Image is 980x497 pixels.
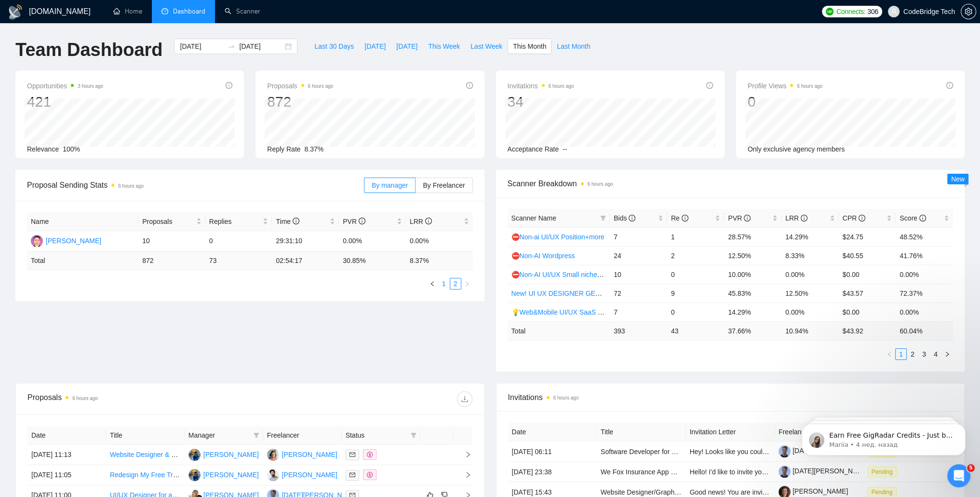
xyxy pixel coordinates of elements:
[947,464,970,487] iframe: Intercom live chat
[228,42,235,50] span: to
[781,284,839,303] td: 12.50%
[450,278,461,289] a: 2
[907,349,918,359] a: 2
[748,80,823,92] span: Profile Views
[724,227,781,246] td: 28.57%
[349,472,355,478] span: mail
[797,83,822,89] time: 6 hours ago
[930,348,941,360] li: 4
[439,278,449,289] a: 1
[267,145,300,153] span: Reply Rate
[667,321,725,340] td: 43
[508,321,610,340] td: Total
[598,211,608,225] span: filter
[457,451,471,458] span: right
[461,278,473,290] li: Next Page
[918,348,930,360] li: 3
[557,41,590,52] span: Last Month
[961,4,976,19] button: setting
[272,251,339,270] td: 02:54:17
[826,8,833,15] img: upwork-logo.png
[305,145,324,153] span: 8.37%
[748,145,845,153] span: Only exclusive agency members
[173,7,205,15] span: Dashboard
[31,235,43,247] img: YK
[63,145,80,153] span: 100%
[457,471,471,478] span: right
[205,212,272,231] th: Replies
[896,349,906,359] a: 1
[185,426,263,445] th: Manager
[839,265,896,284] td: $0.00
[8,4,23,20] img: logo
[267,80,333,92] span: Proposals
[919,349,929,359] a: 3
[671,214,688,222] span: Re
[511,308,664,316] a: 💡Web&Mobile UI/UX SaaS 2 ([PERSON_NAME])
[967,464,975,472] span: 5
[423,181,465,189] span: By Freelancer
[27,426,106,445] th: Date
[868,488,900,496] a: Pending
[27,80,103,92] span: Opportunities
[610,227,667,246] td: 7
[188,469,201,481] img: SA
[142,216,194,227] span: Proposals
[601,448,811,456] a: Software Developer for Multiple Projects (Lead Database, Email Tools)
[895,348,907,360] li: 1
[511,290,618,297] a: New! UI UX DESIGNER GENERAL
[961,8,976,15] a: setting
[941,348,953,360] button: right
[944,351,950,357] span: right
[748,93,823,111] div: 0
[282,469,337,480] div: [PERSON_NAME]
[951,175,965,183] span: New
[367,472,373,478] span: dollar
[406,231,473,251] td: 0.00%
[781,227,839,246] td: 14.29%
[868,468,900,475] a: Pending
[597,423,686,442] th: Title
[106,445,185,465] td: Website Designer & Developer for Healthcare Technology Company (WordPress)
[346,430,407,441] span: Status
[110,471,234,479] a: Redesign My Free Trial Sign-up Page UX
[364,41,386,52] span: [DATE]
[267,93,333,111] div: 872
[724,265,781,284] td: 10.00%
[728,214,751,222] span: PVR
[601,488,798,496] a: Website Designer/Graphic Designer to Help Tackle Client Projects
[787,403,980,471] iframe: Intercom notifications сообщение
[511,233,604,241] a: ⛔Non-ai UI/UX Position+more
[724,284,781,303] td: 45.83%
[610,246,667,265] td: 24
[188,449,201,461] img: SA
[511,214,556,222] span: Scanner Name
[411,432,416,438] span: filter
[267,470,337,478] a: AT[PERSON_NAME]
[106,426,185,445] th: Title
[896,303,953,321] td: 0.00%
[430,281,435,287] span: left
[372,181,408,189] span: By manager
[839,321,896,340] td: $ 43.92
[508,80,574,92] span: Invitations
[610,303,667,321] td: 7
[553,395,579,400] time: 6 hours ago
[779,445,791,457] img: c1rOFEKABp46ka4N7qaOCqX_fJfQwvvKIfInONnHyFDBwbscYy7oP1XHJo4HbJBJph
[188,430,250,441] span: Manager
[508,93,574,111] div: 34
[110,451,352,458] a: Website Designer & Developer for Healthcare Technology Company (WordPress)
[667,265,725,284] td: 0
[267,450,337,458] a: AK[PERSON_NAME]
[930,349,941,359] a: 4
[27,445,106,465] td: [DATE] 11:13
[457,395,472,403] span: download
[72,396,98,401] time: 6 hours ago
[427,278,438,290] li: Previous Page
[744,215,751,221] span: info-circle
[225,7,260,15] a: searchScanner
[508,391,953,403] span: Invitations
[27,212,138,231] th: Name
